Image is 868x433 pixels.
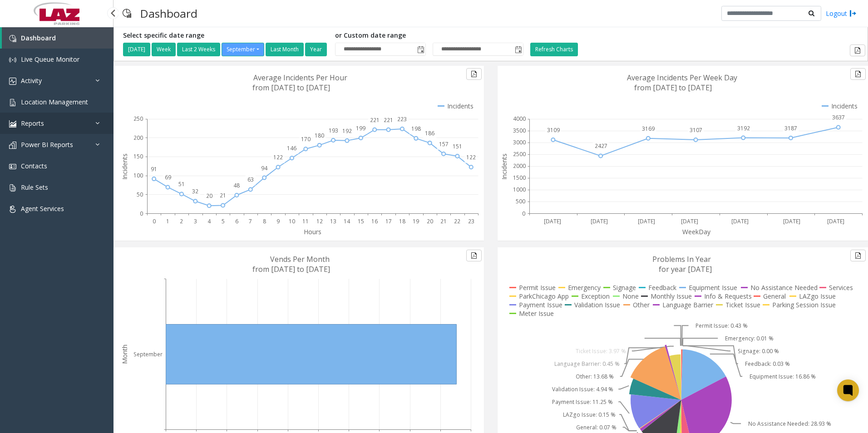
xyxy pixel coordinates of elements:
text: 180 [315,132,324,139]
button: Year [305,43,327,56]
text: 198 [411,125,421,133]
text: 221 [384,116,393,124]
text: 199 [356,124,365,132]
text: 20 [427,217,433,225]
text: Payment Issue: 11.25 % [552,398,613,406]
text: 122 [466,153,476,161]
text: 21 [440,217,447,225]
text: LAZgo Issue: 0.15 % [563,411,616,418]
img: 'icon' [9,35,16,42]
text: 157 [439,140,449,148]
text: Other: 13.68 % [576,373,614,380]
img: 'icon' [9,163,16,170]
text: 6 [235,217,238,225]
text: 16 [371,217,378,225]
button: Export to pdf [466,250,482,261]
text: Emergency: 0.01 % [725,335,774,342]
text: Signage: 0.00 % [738,347,779,355]
img: pageIcon [123,2,131,25]
text: 150 [133,153,143,160]
text: 200 [133,134,143,142]
text: 3000 [513,138,526,146]
text: 3 [194,217,197,225]
img: 'icon' [9,99,16,106]
button: Export to pdf [850,68,866,80]
button: September [222,43,264,56]
text: 15 [358,217,364,225]
text: 3109 [547,126,560,134]
text: [DATE] [591,217,608,225]
text: Vends Per Month [270,254,330,264]
text: Hours [304,227,321,236]
text: from [DATE] to [DATE] [252,83,330,93]
text: from [DATE] to [DATE] [634,83,712,93]
text: 221 [370,116,380,124]
a: Dashboard [2,27,113,49]
text: 0 [140,210,143,217]
text: 1 [166,217,169,225]
img: 'icon' [9,56,16,64]
text: 14 [344,217,350,225]
text: 22 [454,217,460,225]
text: 0 [153,217,156,225]
text: [DATE] [681,217,698,225]
button: Export to pdf [850,250,866,261]
text: 8 [263,217,266,225]
button: Export to pdf [466,68,482,80]
h5: or Custom date range [335,32,523,39]
text: 20 [206,192,212,200]
text: 500 [516,197,525,205]
text: [DATE] [783,217,800,225]
text: Month [120,344,129,364]
text: Problems In Year [652,254,711,264]
text: 170 [301,135,311,143]
text: Average Incidents Per Hour [253,73,347,83]
text: Incidents [500,153,508,180]
text: 18 [399,217,405,225]
text: Equipment Issue: 16.86 % [750,373,816,380]
text: Language Barrier: 0.45 % [554,360,620,368]
text: 69 [165,173,171,181]
text: 186 [425,129,434,137]
text: 1500 [513,174,526,182]
text: 2000 [513,162,526,170]
text: 11 [302,217,309,225]
button: Last 2 Weeks [177,43,220,56]
text: 51 [178,180,185,188]
text: 13 [330,217,336,225]
text: 3192 [737,124,750,132]
img: 'icon' [9,184,16,192]
text: 192 [342,127,352,135]
text: 19 [413,217,419,225]
text: 3500 [513,127,526,134]
span: Activity [21,76,42,85]
text: 122 [273,153,283,161]
text: 32 [192,187,198,195]
text: 12 [316,217,323,225]
text: 2 [180,217,183,225]
button: [DATE] [123,43,150,56]
img: 'icon' [9,206,16,213]
button: Refresh Charts [530,43,578,56]
text: [DATE] [544,217,561,225]
span: Toggle popup [513,43,523,56]
text: No Assistance Needed: 28.93 % [748,420,831,428]
span: Agent Services [21,204,64,213]
text: Incidents [120,153,129,180]
text: [DATE] [827,217,844,225]
text: 3169 [642,125,655,133]
span: Contacts [21,162,47,170]
text: from [DATE] to [DATE] [252,264,330,274]
span: Toggle popup [415,43,425,56]
text: Validation Issue: 4.94 % [552,385,613,393]
span: Power BI Reports [21,140,73,149]
text: 23 [468,217,474,225]
text: 2500 [513,150,526,158]
img: 'icon' [9,142,16,149]
span: Rule Sets [21,183,48,192]
text: 223 [397,115,407,123]
text: 3107 [690,126,702,134]
button: Last Month [266,43,304,56]
text: 1000 [513,186,526,193]
text: 9 [276,217,280,225]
